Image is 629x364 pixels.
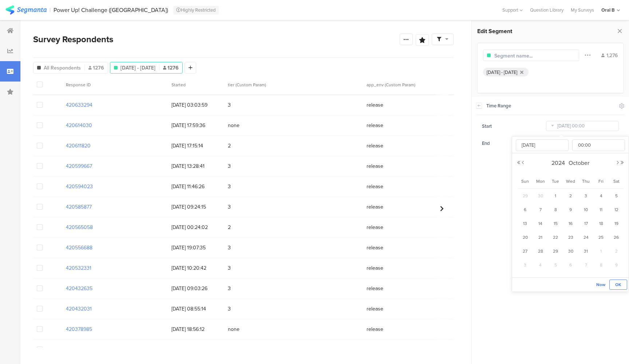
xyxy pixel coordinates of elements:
[228,264,359,272] span: 3
[612,261,621,269] span: 9
[612,233,621,242] span: 26
[597,205,605,214] span: 11
[578,174,594,189] th: Thu
[582,205,590,214] span: 10
[615,281,621,288] span: OK
[536,205,545,214] span: 7
[171,325,221,333] span: [DATE] 18:56:12
[502,4,523,16] div: Support
[228,82,266,88] span: tier (Custom Param)
[367,122,498,129] span: release
[171,223,221,231] span: [DATE] 00:24:02
[173,6,219,15] div: Highly Restricted
[516,139,569,151] input: Select date
[572,139,625,151] input: Select time
[171,346,221,353] span: [DATE] 23:51:40
[367,101,498,109] span: release
[567,7,598,13] a: My Surveys
[596,280,606,290] button: Now
[171,244,221,252] span: [DATE] 19:07:35
[367,305,498,313] span: release
[612,219,621,228] span: 19
[228,122,359,129] span: none
[228,285,359,292] span: 3
[228,346,359,353] span: 3
[54,7,168,13] div: Power Up! Challenge ([GEOGRAPHIC_DATA])
[486,102,614,109] div: Time Range
[66,162,92,170] section: 420599667
[66,203,92,211] section: 420585877
[536,261,545,269] span: 4
[582,261,590,269] span: 7
[171,101,221,109] span: [DATE] 03:03:59
[171,203,221,211] span: [DATE] 09:24:15
[521,219,530,228] span: 13
[597,261,605,269] span: 8
[566,233,575,242] span: 23
[228,223,359,231] span: 2
[367,244,498,252] span: release
[551,233,560,242] span: 22
[612,247,621,256] span: 2
[536,247,545,256] span: 28
[596,281,605,288] span: Now
[594,174,609,189] th: Fri
[582,219,590,228] span: 17
[482,140,494,147] span: End
[551,205,560,214] span: 8
[551,261,560,269] span: 5
[66,122,92,129] section: 420614030
[228,183,359,190] span: 3
[551,219,560,228] span: 15
[171,305,221,313] span: [DATE] 08:55:14
[66,346,92,353] section: 420278783
[367,346,498,353] span: release
[494,52,558,60] input: Segment name...
[521,233,530,242] span: 20
[536,191,545,200] span: 30
[546,121,619,131] input: Select date
[551,247,560,256] span: 29
[66,82,91,88] span: Response ID
[228,101,359,109] span: 3
[551,191,560,200] span: 1
[367,264,498,272] span: release
[566,191,575,200] span: 2
[597,191,605,200] span: 4
[367,325,498,333] span: release
[521,205,530,214] span: 6
[171,183,221,190] span: [DATE] 11:46:26
[163,64,179,72] span: 1276
[228,142,359,150] span: 2
[482,123,495,130] span: Start
[5,5,47,15] img: segmanta logo
[548,174,563,189] th: Tue
[517,161,521,165] button: Previous Year
[620,161,624,165] button: Next Year
[521,247,530,256] span: 27
[228,162,359,170] span: 3
[536,219,545,228] span: 14
[609,174,624,189] th: Sat
[367,285,498,292] span: release
[567,159,591,167] span: October
[597,233,605,242] span: 25
[582,233,590,242] span: 24
[582,191,590,200] span: 3
[228,244,359,252] span: 3
[228,305,359,313] span: 3
[66,264,91,272] section: 420532331
[521,261,530,269] span: 3
[66,325,92,333] section: 420378985
[171,122,221,129] span: [DATE] 17:59:36
[66,101,92,109] section: 420633294
[367,142,498,150] span: release
[367,162,498,170] span: release
[609,280,627,290] button: OK
[66,305,92,313] section: 420432031
[526,7,567,13] a: Question Library
[367,183,498,190] span: release
[597,247,605,256] span: 1
[44,64,81,72] span: All Respondents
